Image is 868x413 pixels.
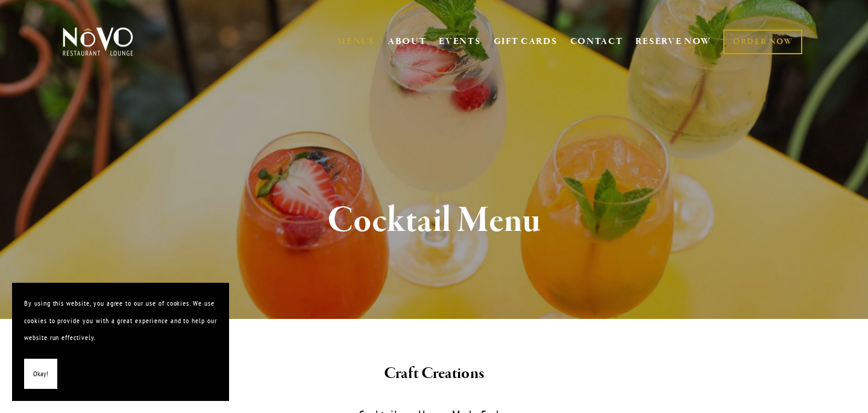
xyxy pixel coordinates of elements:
a: GIFT CARDS [494,30,558,53]
span: Okay! [33,365,48,383]
img: Novo Restaurant &amp; Lounge [60,27,136,57]
a: EVENTS [439,36,480,48]
p: By using this website, you agree to our use of cookies. We use cookies to provide you with a grea... [24,295,217,347]
a: CONTACT [570,30,623,53]
h1: Cocktail Menu [83,201,785,241]
a: ORDER NOW [723,30,802,54]
a: ABOUT [388,36,427,48]
section: Cookie banner [12,283,229,401]
a: MENUS [337,36,375,48]
button: Okay! [24,359,57,389]
a: RESERVE NOW [635,30,711,53]
h2: Craft Creations [83,361,785,386]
